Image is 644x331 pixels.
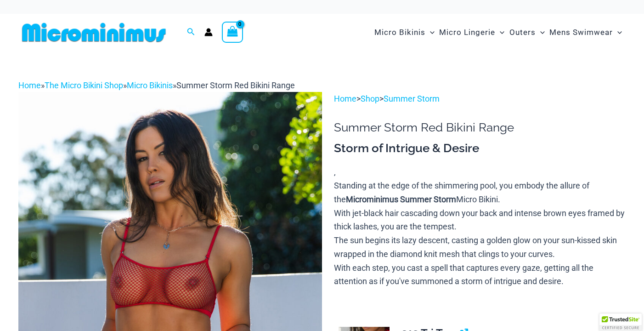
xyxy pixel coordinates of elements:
div: TrustedSite Certified [599,314,642,331]
a: OutersMenu ToggleMenu Toggle [507,18,547,46]
span: Micro Lingerie [439,21,495,44]
a: Micro BikinisMenu ToggleMenu Toggle [372,18,437,46]
a: Account icon link [204,28,213,36]
a: Mens SwimwearMenu ToggleMenu Toggle [547,18,624,46]
span: Mens Swimwear [549,21,613,44]
p: Standing at the edge of the shimmering pool, you embody the allure of the Micro Bikini. With jet-... [334,179,626,288]
a: Micro LingerieMenu ToggleMenu Toggle [437,18,507,46]
span: » » » [18,80,295,90]
span: Summer Storm Red Bikini Range [176,80,295,90]
h3: Storm of Intrigue & Desire [334,141,626,156]
h1: Summer Storm Red Bikini Range [334,120,626,135]
p: > > [334,92,626,106]
span: Menu Toggle [495,21,504,44]
span: Menu Toggle [536,21,545,44]
a: Shop [361,94,379,103]
div: , [334,141,626,288]
nav: Site Navigation [371,17,626,48]
span: Menu Toggle [613,21,622,44]
b: Microminimus Summer Storm [346,194,456,204]
a: Search icon link [187,27,195,38]
a: View Shopping Cart, empty [222,22,243,43]
span: Outers [509,21,536,44]
a: Micro Bikinis [127,80,173,90]
img: MM SHOP LOGO FLAT [18,22,169,43]
a: The Micro Bikini Shop [45,80,123,90]
a: Home [18,80,41,90]
span: Micro Bikinis [374,21,425,44]
a: Summer Storm [384,94,440,103]
a: Home [334,94,356,103]
span: Menu Toggle [425,21,435,44]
